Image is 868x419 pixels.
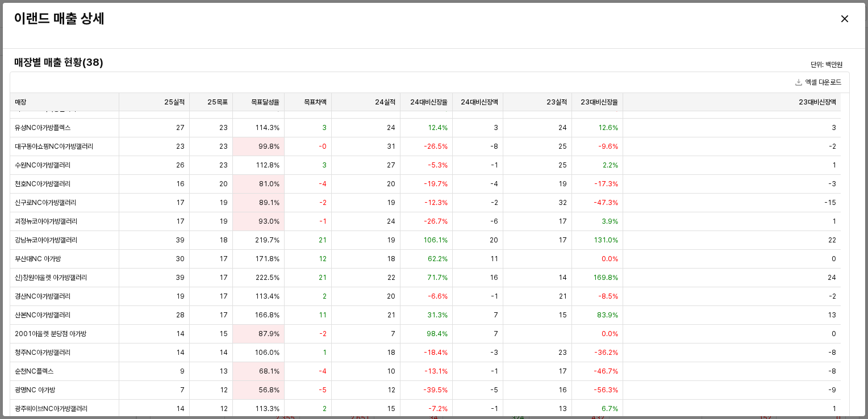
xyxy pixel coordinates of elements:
[491,161,498,170] span: -1
[581,97,618,106] span: 23대비신장율
[387,123,395,132] span: 24
[602,217,618,226] span: 3.9%
[15,161,70,170] span: 수원NC아가방갤러리
[428,404,448,413] span: -7.2%
[15,97,26,106] span: 매장
[176,198,185,207] span: 17
[832,161,836,170] span: 1
[176,104,185,114] span: 27
[387,179,395,188] span: 20
[558,386,567,395] span: 16
[832,217,836,226] span: 1
[323,292,327,301] span: 2
[387,217,395,226] span: 24
[559,292,567,301] span: 21
[219,311,228,320] span: 17
[558,348,567,357] span: 23
[558,142,567,151] span: 25
[428,123,448,132] span: 12.4%
[828,179,836,188] span: -3
[546,97,567,106] span: 23실적
[323,348,327,357] span: 1
[558,236,567,245] span: 17
[15,104,76,114] span: 엑스코NC아가방갤러리
[829,104,836,114] span: -1
[490,254,498,263] span: 11
[176,404,185,413] span: 14
[176,179,185,188] span: 16
[219,198,228,207] span: 19
[824,198,836,207] span: -15
[602,254,618,263] span: 0.0%
[387,348,395,357] span: 18
[219,104,228,114] span: 24
[219,292,228,301] span: 17
[494,329,498,338] span: 7
[490,217,498,226] span: -6
[15,273,87,282] span: 신)창원아울렛 아가방갤러리
[319,386,327,395] span: -5
[322,104,327,114] span: 3
[490,348,498,357] span: -3
[598,123,618,132] span: 12.6%
[594,348,618,357] span: -36.2%
[602,404,618,413] span: 6.7%
[15,329,86,338] span: 2001아울렛 분당점 아가방
[176,254,185,263] span: 30
[490,386,498,395] span: -5
[558,273,567,282] span: 14
[15,236,77,245] span: 강남뉴코아아가방갤러리
[387,292,395,301] span: 20
[14,57,635,68] h4: 매장별 매출 현황(38)
[387,104,395,114] span: 27
[255,404,279,413] span: 113.3%
[15,123,70,132] span: 유성NC아가방플렉스
[836,10,854,28] button: Close
[176,273,185,282] span: 39
[323,404,327,413] span: 2
[219,142,228,151] span: 23
[490,236,498,245] span: 20
[828,273,836,282] span: 24
[424,217,448,226] span: -26.7%
[558,161,567,170] span: 25
[219,348,228,357] span: 14
[256,161,279,170] span: 112.8%
[427,329,448,338] span: 98.4%
[558,311,567,320] span: 15
[387,311,395,320] span: 21
[259,179,279,188] span: 81.0%
[424,142,448,151] span: -26.5%
[832,329,836,338] span: 0
[322,161,327,170] span: 3
[258,329,279,338] span: 87.9%
[176,236,185,245] span: 39
[255,104,279,114] span: 113.4%
[828,367,836,376] span: -8
[428,254,448,263] span: 62.2%
[391,329,395,338] span: 7
[304,97,327,106] span: 목표차액
[424,348,448,357] span: -18.4%
[319,273,327,282] span: 21
[387,161,395,170] span: 27
[15,142,93,151] span: 대구동아쇼핑NC아가방갤러리
[387,404,395,413] span: 15
[387,386,395,395] span: 12
[558,123,567,132] span: 24
[594,198,618,207] span: -47.3%
[219,329,228,338] span: 15
[319,236,327,245] span: 21
[319,254,327,263] span: 12
[828,386,836,395] span: -9
[410,97,448,106] span: 24대비신장율
[15,217,77,226] span: 괴정뉴코아아가방갤러리
[220,404,228,413] span: 12
[423,236,448,245] span: 106.1%
[219,161,228,170] span: 23
[387,142,395,151] span: 31
[494,123,498,132] span: 3
[254,348,279,357] span: 106.0%
[828,236,836,245] span: 22
[829,292,836,301] span: -2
